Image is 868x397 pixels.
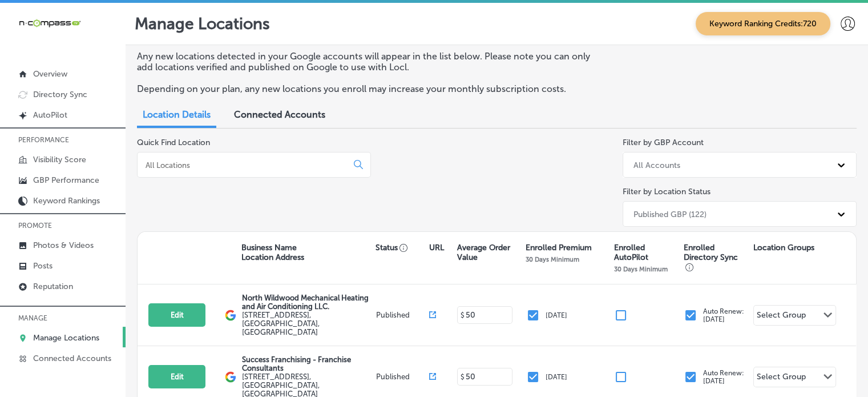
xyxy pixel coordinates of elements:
div: Select Group [757,310,806,323]
p: Status [376,243,429,252]
span: Location Details [143,109,211,120]
label: Filter by GBP Account [623,138,704,147]
p: Average Order Value [457,243,520,262]
p: $ [461,373,465,381]
p: Connected Accounts [33,354,111,363]
label: Quick Find Location [137,138,210,147]
p: Location Groups [753,243,814,252]
label: Filter by Location Status [623,187,710,197]
p: North Wildwood Mechanical Heating and Air Conditioning LLC. [242,294,373,311]
p: Photos & Videos [33,240,94,250]
input: All Locations [144,160,345,170]
button: Edit [148,365,205,388]
p: $ [461,311,465,319]
p: 30 Days Minimum [614,265,668,273]
p: Directory Sync [33,90,87,99]
img: logo [225,310,236,321]
p: Business Name Location Address [241,243,304,262]
p: Published [376,311,430,319]
p: Enrolled Premium [526,243,592,252]
p: Depending on your plan, any new locations you enroll may increase your monthly subscription costs. [137,83,605,94]
p: Manage Locations [33,333,99,343]
div: All Accounts [633,160,680,170]
button: Edit [148,303,205,327]
img: 660ab0bf-5cc7-4cb8-ba1c-48b5ae0f18e60NCTV_CLogo_TV_Black_-500x88.png [18,18,81,29]
p: [DATE] [546,311,567,319]
p: Published [376,372,430,381]
p: AutoPilot [33,110,67,120]
div: Published GBP (122) [633,209,706,219]
p: Overview [33,69,67,79]
label: [STREET_ADDRESS] , [GEOGRAPHIC_DATA], [GEOGRAPHIC_DATA] [242,311,373,336]
p: Reputation [33,282,73,291]
p: Posts [33,261,53,271]
p: Enrolled AutoPilot [614,243,678,262]
span: Connected Accounts [234,109,325,120]
p: Auto Renew: [DATE] [703,307,744,323]
p: Any new locations detected in your Google accounts will appear in the list below. Please note you... [137,51,605,73]
div: Select Group [757,372,806,385]
p: Visibility Score [33,155,86,165]
p: Auto Renew: [DATE] [703,369,744,385]
p: GBP Performance [33,175,99,185]
p: Manage Locations [135,14,270,33]
p: Success Franchising - Franchise Consultants [242,355,373,372]
p: Enrolled Directory Sync [684,243,748,272]
p: Keyword Rankings [33,196,100,206]
p: [DATE] [546,373,567,381]
p: 30 Days Minimum [526,255,579,263]
span: Keyword Ranking Credits: 720 [696,12,830,35]
img: logo [225,371,236,383]
p: URL [429,243,444,252]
